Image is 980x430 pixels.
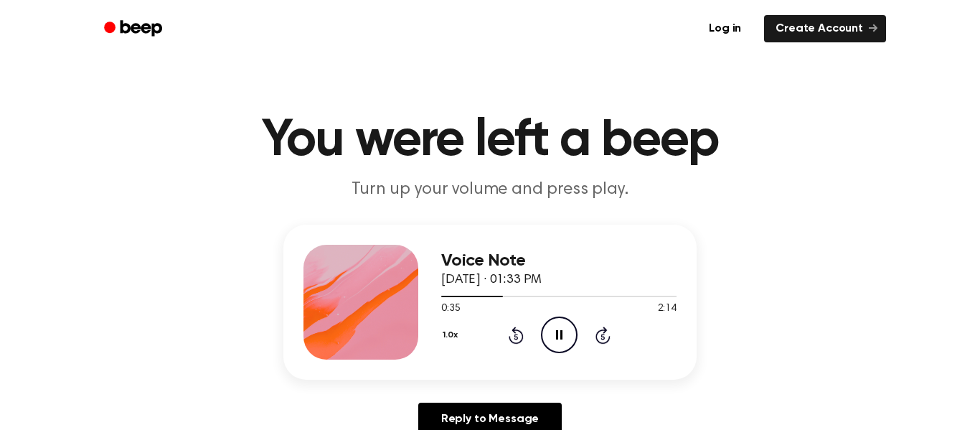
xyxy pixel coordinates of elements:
a: Log in [694,12,755,45]
p: Turn up your volume and press play. [215,178,765,202]
span: 2:14 [658,302,677,317]
span: [DATE] · 01:33 PM [441,274,542,286]
h3: Voice Note [441,251,677,271]
h1: You were left a beep [123,115,857,167]
span: 0:35 [441,302,460,317]
a: Create Account [764,15,886,42]
button: 1.0x [441,323,463,347]
a: Beep [94,15,175,43]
